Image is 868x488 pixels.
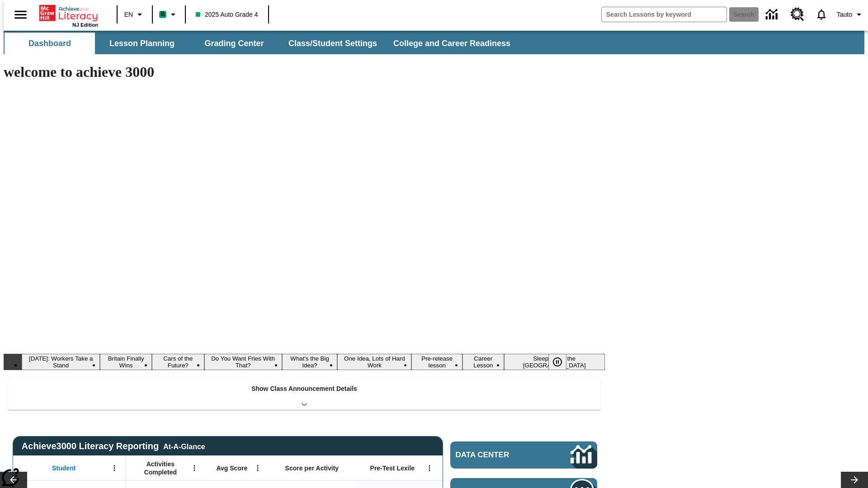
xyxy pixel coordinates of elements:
button: Slide 1 Labor Day: Workers Take a Stand [22,354,100,370]
span: EN [124,10,133,19]
button: Slide 3 Cars of the Future? [152,354,204,370]
button: Pause [548,354,566,370]
button: Lesson carousel, Next [841,472,868,488]
button: Dashboard [5,33,95,54]
button: Slide 4 Do You Want Fries With That? [204,354,282,370]
button: Open Menu [251,461,264,475]
span: Activities Completed [131,460,190,476]
button: Slide 8 Career Lesson [462,354,504,370]
button: College and Career Readiness [386,33,518,54]
a: Resource Center, Will open in new tab [785,2,810,27]
div: Home [39,3,98,28]
span: Data Center [456,450,540,460]
button: Profile/Settings [833,6,868,23]
button: Slide 9 Sleepless in the Animal Kingdom [504,354,605,370]
button: Slide 6 One Idea, Lots of Hard Work [337,354,411,370]
button: Open Menu [108,461,121,475]
button: Open Menu [423,461,436,475]
span: Pre-Test Lexile [370,464,415,472]
a: Data Center [760,2,785,27]
div: At-A-Glance [163,441,205,451]
span: Achieve3000 Literacy Reporting [22,441,205,451]
button: Open Menu [188,461,201,475]
span: Tauto [837,10,852,19]
a: Home [39,4,98,22]
button: Class/Student Settings [281,33,384,54]
button: Open side menu [7,1,34,28]
div: SubNavbar [4,31,864,54]
p: Show Class Announcement Details [251,384,357,394]
span: B [160,9,165,20]
button: Lesson Planning [97,33,187,54]
button: Grading Center [189,33,279,54]
button: Slide 7 Pre-release lesson [411,354,462,370]
span: Avg Score [216,464,247,472]
h1: welcome to achieve 3000 [4,64,605,80]
span: NJ Edition [72,22,98,28]
button: Boost Class color is mint green. Change class color [156,6,182,23]
button: Slide 5 What's the Big Idea? [282,354,338,370]
a: Data Center [450,441,597,469]
span: Score per Activity [285,464,339,472]
input: search field [602,7,726,22]
div: Pause [548,354,576,370]
button: Language: EN, Select a language [120,6,149,23]
span: 2025 Auto Grade 4 [196,10,258,19]
a: Notifications [810,3,833,26]
span: Student [52,464,75,472]
button: Slide 2 Britain Finally Wins [100,354,151,370]
div: SubNavbar [4,33,519,54]
div: Show Class Announcement Details [8,379,600,410]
